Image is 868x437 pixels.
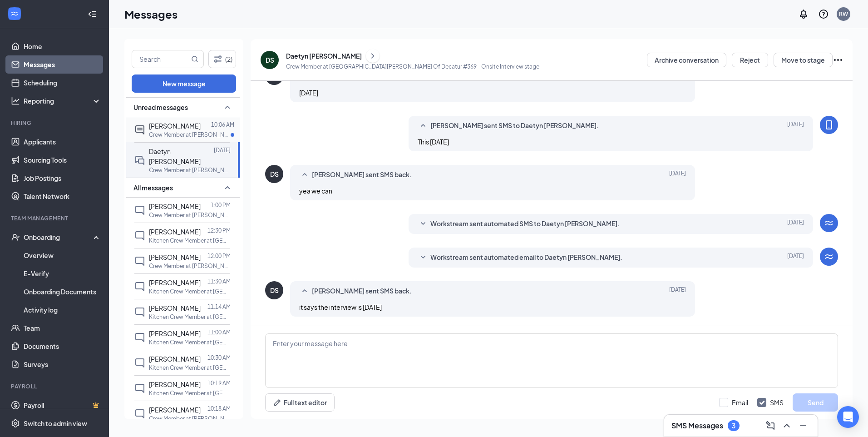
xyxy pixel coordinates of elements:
[11,214,99,222] div: Team Management
[732,53,768,67] button: Reject
[149,122,201,130] span: [PERSON_NAME]
[24,55,101,74] a: Messages
[11,96,20,105] svg: Analysis
[149,253,201,261] span: [PERSON_NAME]
[149,131,231,139] p: Crew Member at [PERSON_NAME] Of Decatur #369
[10,9,19,18] svg: WorkstreamLogo
[418,252,429,263] svg: SmallChevronDown
[793,393,838,412] button: Send
[149,147,201,165] span: Daetyn [PERSON_NAME]
[133,183,173,192] span: All messages
[312,286,412,297] span: [PERSON_NAME] sent SMS back.
[134,205,145,216] svg: ChatInactive
[134,155,145,166] svg: DoubleChat
[134,256,145,267] svg: ChatInactive
[149,355,201,363] span: [PERSON_NAME]
[149,288,231,295] p: Kitchen Crew Member at [GEOGRAPHIC_DATA][PERSON_NAME] Of Decatur #369
[798,9,809,20] svg: Notifications
[149,202,201,210] span: [PERSON_NAME]
[132,50,189,68] input: Search
[132,74,236,93] button: New message
[796,418,810,433] button: Minimize
[781,420,792,431] svg: ChevronUp
[24,169,101,187] a: Job Postings
[149,211,231,219] p: Crew Member at [PERSON_NAME] Of Decatur #369
[149,304,201,312] span: [PERSON_NAME]
[824,218,834,228] svg: WorkstreamLogo
[133,103,188,112] span: Unread messages
[24,337,101,355] a: Documents
[24,419,87,428] div: Switch to admin view
[11,119,99,127] div: Hiring
[207,379,231,387] p: 10:19 AM
[24,301,101,319] a: Activity log
[273,398,282,407] svg: Pen
[149,338,231,346] p: Kitchen Crew Member at [GEOGRAPHIC_DATA][PERSON_NAME] Of Decatur #369
[11,382,99,390] div: Payroll
[787,218,804,229] span: [DATE]
[763,418,778,433] button: ComposeMessage
[824,251,834,262] svg: WorkstreamLogo
[211,201,231,209] p: 1:00 PM
[207,328,231,336] p: 11:00 AM
[24,319,101,337] a: Team
[24,133,101,151] a: Applicants
[671,421,723,431] h3: SMS Messages
[149,278,201,287] span: [PERSON_NAME]
[787,120,804,131] span: [DATE]
[669,169,686,180] span: [DATE]
[149,364,231,372] p: Kitchen Crew Member at [GEOGRAPHIC_DATA][PERSON_NAME] Of Decatur #369
[24,283,101,301] a: Onboarding Documents
[134,307,145,318] svg: ChatInactive
[11,419,20,428] svg: Settings
[134,383,145,394] svg: ChatInactive
[134,358,145,368] svg: ChatInactive
[124,6,178,22] h1: Messages
[647,53,726,67] button: Archive conversation
[418,138,449,146] span: This [DATE]
[212,54,223,65] svg: Filter
[299,89,318,97] span: [DATE]
[270,169,279,179] div: DS
[222,182,233,193] svg: SmallChevronUp
[134,281,145,292] svg: ChatInactive
[418,120,429,131] svg: SmallChevronUp
[88,10,97,19] svg: Collapse
[312,169,412,180] span: [PERSON_NAME] sent SMS back.
[824,119,834,130] svg: MobileSms
[191,55,198,63] svg: MagnifyingGlass
[732,422,735,430] div: 3
[207,278,231,285] p: 11:30 AM
[270,286,279,295] div: DS
[24,74,101,92] a: Scheduling
[207,405,231,412] p: 10:18 AM
[24,233,94,242] div: Onboarding
[818,9,829,20] svg: QuestionInfo
[149,389,231,397] p: Kitchen Crew Member at [GEOGRAPHIC_DATA][PERSON_NAME] Of Decatur #369
[430,120,599,131] span: [PERSON_NAME] sent SMS to Daetyn [PERSON_NAME].
[222,102,233,113] svg: SmallChevronUp
[134,230,145,241] svg: ChatInactive
[299,286,310,297] svg: SmallChevronUp
[134,332,145,343] svg: ChatInactive
[24,96,102,105] div: Reporting
[149,228,201,236] span: [PERSON_NAME]
[839,10,848,18] div: RW
[430,218,620,229] span: Workstream sent automated SMS to Daetyn [PERSON_NAME].
[779,418,794,433] button: ChevronUp
[208,50,236,68] button: Filter (2)
[24,246,101,264] a: Overview
[266,55,274,65] div: DS
[798,420,809,431] svg: Minimize
[669,286,686,297] span: [DATE]
[765,420,776,431] svg: ComposeMessage
[149,415,231,422] p: Crew Member at [PERSON_NAME] Of Decatur #369
[24,396,101,414] a: PayrollCrown
[207,303,231,311] p: 11:14 AM
[149,262,231,270] p: Crew Member at [PERSON_NAME] Of Decatur #369
[368,50,377,61] svg: ChevronRight
[299,169,310,180] svg: SmallChevronUp
[833,55,843,65] svg: Ellipses
[149,329,201,338] span: [PERSON_NAME]
[11,233,20,242] svg: UserCheck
